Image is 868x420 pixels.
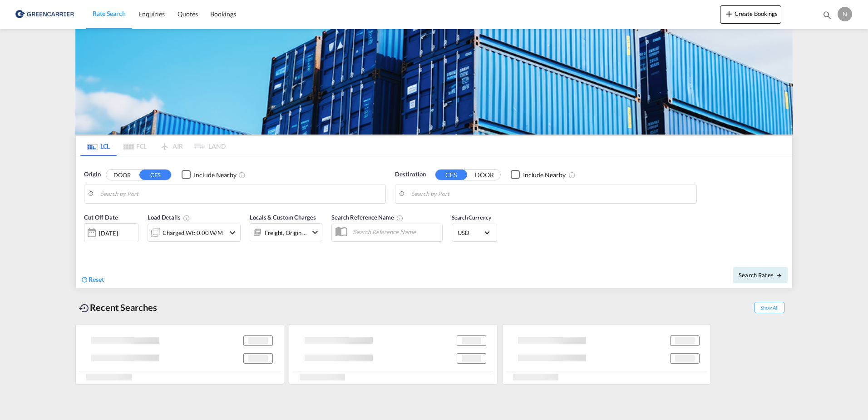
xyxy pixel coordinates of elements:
[457,226,492,239] md-select: Select Currency: $ USDUnited States Dollar
[84,223,138,242] div: [DATE]
[458,229,483,237] span: USD
[14,4,75,25] img: b0b18ec08afe11efb1d4932555f5f09d.png
[139,170,171,180] button: CFS
[452,214,491,221] span: Search Currency
[100,187,381,201] input: Search by Port
[838,7,852,21] div: N
[80,136,117,156] md-tab-item: LCL
[755,302,784,313] span: Show All
[250,223,322,241] div: Freight Origin Destinationicon-chevron-down
[349,225,442,239] input: Search Reference Name
[411,187,692,201] input: Search by Port
[163,226,223,239] div: Charged Wt: 0.00 W/M
[720,5,781,24] button: icon-plus 400-fgCreate Bookings
[182,170,237,180] md-checkbox: Checkbox No Ink
[84,241,91,254] md-datepicker: Select
[822,10,832,20] md-icon: icon-magnify
[75,297,161,318] div: Recent Searches
[210,10,236,18] span: Bookings
[80,136,226,156] md-pagination-wrapper: Use the left and right arrow keys to navigate between tabs
[76,156,792,288] div: Origin DOOR CFS Checkbox No InkUnchecked: Ignores neighbouring ports when fetching rates.Checked ...
[265,226,307,239] div: Freight Origin Destination
[395,170,426,179] span: Destination
[106,170,138,180] button: DOOR
[435,170,467,180] button: CFS
[739,271,782,279] span: Search Rates
[396,215,404,222] md-icon: Your search will be saved by the below given name
[84,170,100,179] span: Origin
[511,170,566,180] md-checkbox: Checkbox No Ink
[310,227,321,238] md-icon: icon-chevron-down
[138,10,165,18] span: Enquiries
[80,275,89,284] md-icon: icon-refresh
[99,229,118,237] div: [DATE]
[733,267,788,283] button: Search Ratesicon-arrow-right
[250,214,316,221] span: Locals & Custom Charges
[523,170,566,180] div: Include Nearby
[93,10,126,17] span: Rate Search
[84,214,118,221] span: Cut Off Date
[227,227,238,238] md-icon: icon-chevron-down
[331,214,404,221] span: Search Reference Name
[776,272,782,279] md-icon: icon-arrow-right
[148,214,190,221] span: Load Details
[89,275,104,283] span: Reset
[183,215,190,222] md-icon: Chargeable Weight
[238,171,246,179] md-icon: Unchecked: Ignores neighbouring ports when fetching rates.Checked : Includes neighbouring ports w...
[75,29,793,135] img: GreenCarrierFCL_LCL.png
[79,303,90,314] md-icon: icon-backup-restore
[178,10,197,18] span: Quotes
[822,10,832,24] div: icon-magnify
[194,170,237,180] div: Include Nearby
[724,8,735,19] md-icon: icon-plus 400-fg
[80,275,104,285] div: icon-refreshReset
[568,171,576,179] md-icon: Unchecked: Ignores neighbouring ports when fetching rates.Checked : Includes neighbouring ports w...
[469,170,500,180] button: DOOR
[148,224,241,242] div: Charged Wt: 0.00 W/Micon-chevron-down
